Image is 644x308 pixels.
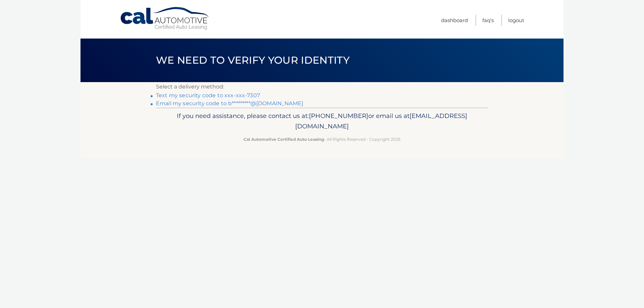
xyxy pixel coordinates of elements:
a: Logout [508,15,524,26]
p: If you need assistance, please contact us at: or email us at [160,111,484,132]
a: Dashboard [441,15,468,26]
span: [PHONE_NUMBER] [309,112,368,120]
strong: Cal Automotive Certified Auto Leasing [244,137,324,142]
a: Cal Automotive [120,7,210,30]
p: Select a delivery method: [156,82,488,91]
span: We need to verify your identity [156,54,350,66]
a: Text my security code to xxx-xxx-7307 [156,92,260,99]
a: Email my security code to b*********@[DOMAIN_NAME] [156,100,303,107]
a: FAQ's [482,15,494,26]
p: - All Rights Reserved - Copyright 2025 [160,136,484,143]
